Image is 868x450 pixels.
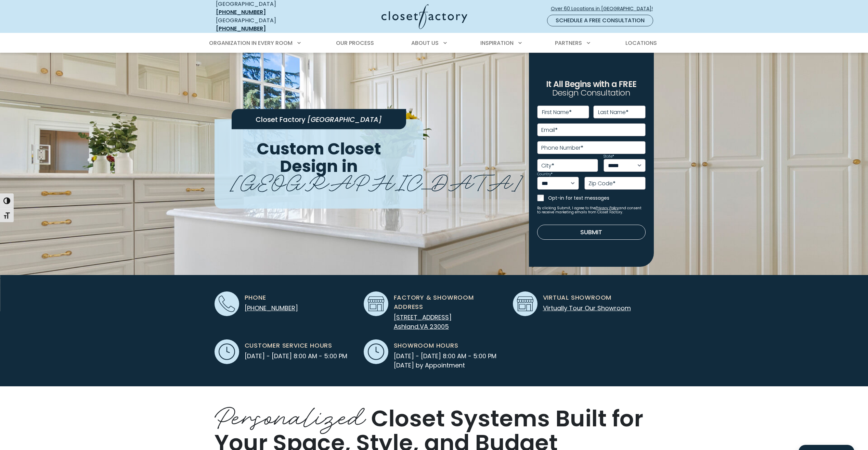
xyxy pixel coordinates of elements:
span: Virtual Showroom [543,293,612,302]
a: Privacy Policy [596,205,619,211]
span: [DATE] by Appointment [394,361,496,370]
a: Over 60 Locations in [GEOGRAPHIC_DATA]! [550,3,659,15]
span: [DATE] - [DATE] 8:00 AM - 5:00 PM [245,351,347,361]
img: Showroom icon [517,296,533,312]
small: By clicking Submit, I agree to the and consent to receive marketing emails from Closet Factory. [537,206,646,214]
label: Zip Code [588,181,616,186]
span: [GEOGRAPHIC_DATA] [307,115,382,124]
a: Schedule a Free Consultation [547,15,653,26]
label: Country [537,173,553,176]
span: Locations [625,39,657,47]
a: [PHONE_NUMBER] [216,25,266,33]
span: Showroom Hours [394,341,458,350]
img: Closet Factory Logo [381,4,467,29]
span: It All Begins with a FREE [546,78,636,90]
span: Design Consultation [552,87,630,99]
span: Factory & Showroom Address [394,293,505,311]
nav: Primary Menu [204,34,664,53]
label: First Name [542,110,572,115]
label: Opt-in for text messages [548,195,646,201]
span: Over 60 Locations in [GEOGRAPHIC_DATA]! [551,5,658,12]
span: Inspiration [480,39,514,47]
span: Personalized [215,394,366,435]
span: Our Process [336,39,374,47]
span: [GEOGRAPHIC_DATA] [230,165,523,196]
span: VA [420,322,428,331]
a: [STREET_ADDRESS] Ashland,VA 23005 [394,313,452,331]
button: Submit [537,225,646,240]
label: State [604,155,614,158]
span: Organization in Every Room [209,39,293,47]
span: Closet Systems Built for [371,403,643,434]
label: Email [541,127,558,133]
span: [DATE] - [DATE] 8:00 AM - 5:00 PM [394,351,496,361]
span: About Us [411,39,439,47]
a: [PHONE_NUMBER] [216,8,266,16]
span: Customer Service Hours [245,341,333,350]
span: Ashland [394,322,418,331]
span: [STREET_ADDRESS] [394,313,452,322]
span: in [342,154,358,177]
span: Closet Factory [256,115,306,124]
span: Phone [245,293,266,302]
div: [GEOGRAPHIC_DATA] [216,16,315,33]
span: Partners [555,39,582,47]
span: Custom Closet Design [257,137,381,178]
label: City [541,163,554,168]
span: 23005 [430,322,449,331]
a: Virtually Tour Our Showroom [543,304,631,312]
label: Phone Number [541,145,583,151]
a: [PHONE_NUMBER] [245,304,298,312]
label: Last Name [598,110,629,115]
